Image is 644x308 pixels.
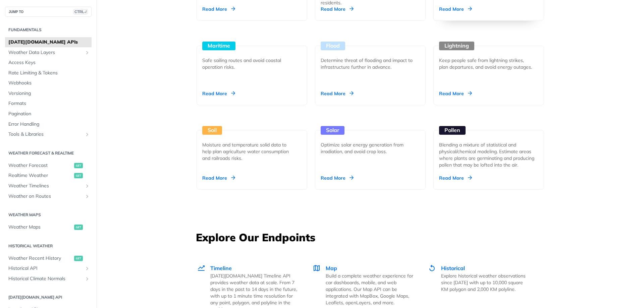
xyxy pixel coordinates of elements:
span: Weather on Routes [8,193,83,200]
a: Maritime Safe sailing routes and avoid coastal operation risks. Read More [194,21,310,105]
div: Safe sailing routes and avoid coastal operation risks. [202,57,296,70]
a: Solar Optimize solar energy generation from irradiation, and avoid crop loss. Read More [312,105,428,190]
span: Versioning [8,90,90,97]
div: Read More [202,175,235,181]
div: Keep people safe from lightning strikes, plan departures, and avoid energy outages. [439,57,533,70]
span: Access Keys [8,59,90,66]
a: Lightning Keep people safe from lightning strikes, plan departures, and avoid energy outages. Rea... [431,21,547,105]
h3: Explore Our Endpoints [196,230,545,245]
div: Read More [321,6,354,12]
div: Maritime [202,42,235,50]
h2: Weather Forecast & realtime [5,150,92,156]
a: Webhooks [5,78,92,88]
h2: Weather Maps [5,212,92,218]
h2: [DATE][DOMAIN_NAME] API [5,294,92,300]
span: Formats [8,100,90,107]
div: Blending a mixture of statistical and physical/chemical modeling. Estimate areas where plants are... [439,141,538,168]
div: Read More [202,6,235,12]
button: Show subpages for Tools & Libraries [85,132,90,137]
a: Weather Mapsget [5,222,92,232]
a: Weather Recent Historyget [5,253,92,263]
span: Weather Timelines [8,183,83,189]
a: Versioning [5,88,92,99]
a: Access Keys [5,58,92,68]
div: Determine threat of flooding and impact to infrastructure further in advance. [321,57,415,70]
span: Timeline [210,265,232,271]
span: Realtime Weather [8,172,72,179]
button: Show subpages for Historical API [85,266,90,271]
a: Weather Forecastget [5,161,92,171]
span: Historical [441,265,465,271]
span: Tools & Libraries [8,131,83,138]
span: Historical API [8,265,83,272]
div: Read More [202,90,235,97]
h2: Historical Weather [5,243,92,249]
div: Lightning [439,42,474,50]
a: Rate Limiting & Tokens [5,68,92,78]
button: Show subpages for Historical Climate Normals [85,276,90,282]
div: Flood [321,42,345,50]
a: Realtime Weatherget [5,171,92,181]
a: Soil Moisture and temperature solid data to help plan agriculture water consumption and railroads... [194,105,310,190]
span: Weather Data Layers [8,49,83,56]
button: JUMP TOCTRL-/ [5,7,92,17]
button: Show subpages for Weather Data Layers [85,50,90,55]
a: Pagination [5,109,92,119]
button: Show subpages for Weather Timelines [85,183,90,189]
span: get [74,256,83,261]
div: Read More [321,90,354,97]
span: Pagination [8,111,90,117]
span: Weather Recent History [8,255,72,262]
a: [DATE][DOMAIN_NAME] APIs [5,37,92,47]
a: Weather on RoutesShow subpages for Weather on Routes [5,191,92,201]
div: Pollen [439,126,466,135]
div: Read More [439,6,472,12]
span: Webhooks [8,80,90,86]
img: Historical [428,264,436,272]
a: Tools & LibrariesShow subpages for Tools & Libraries [5,129,92,139]
a: Weather TimelinesShow subpages for Weather Timelines [5,181,92,191]
span: CTRL-/ [73,9,88,14]
div: Read More [321,175,354,181]
a: Weather Data LayersShow subpages for Weather Data Layers [5,48,92,58]
div: Solar [321,126,344,135]
span: get [74,173,83,178]
span: [DATE][DOMAIN_NAME] APIs [8,39,90,46]
span: Error Handling [8,121,90,128]
button: Show subpages for Weather on Routes [85,194,90,199]
span: get [74,163,83,168]
span: Weather Maps [8,224,72,231]
div: Read More [439,175,472,181]
p: Explore historical weather observations since [DATE] with up to 10,000 square KM polygon and 2,00... [441,272,529,293]
span: Weather Forecast [8,162,72,169]
img: Timeline [197,264,205,272]
span: Rate Limiting & Tokens [8,70,90,76]
div: Soil [202,126,222,135]
img: Map [313,264,321,272]
a: Historical APIShow subpages for Historical API [5,263,92,273]
h2: Fundamentals [5,27,92,33]
span: get [74,225,83,230]
span: Map [326,265,337,271]
div: Moisture and temperature solid data to help plan agriculture water consumption and railroads risks. [202,141,296,162]
a: Flood Determine threat of flooding and impact to infrastructure further in advance. Read More [312,21,428,105]
a: Pollen Blending a mixture of statistical and physical/chemical modeling. Estimate areas where pla... [431,105,547,190]
a: Historical Climate NormalsShow subpages for Historical Climate Normals [5,274,92,284]
a: Error Handling [5,119,92,129]
a: Formats [5,99,92,109]
div: Read More [439,90,472,97]
span: Historical Climate Normals [8,275,83,282]
p: Build a complete weather experience for car dashboards, mobile, and web applications. Our Map API... [326,272,413,306]
div: Optimize solar energy generation from irradiation, and avoid crop loss. [321,141,415,155]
